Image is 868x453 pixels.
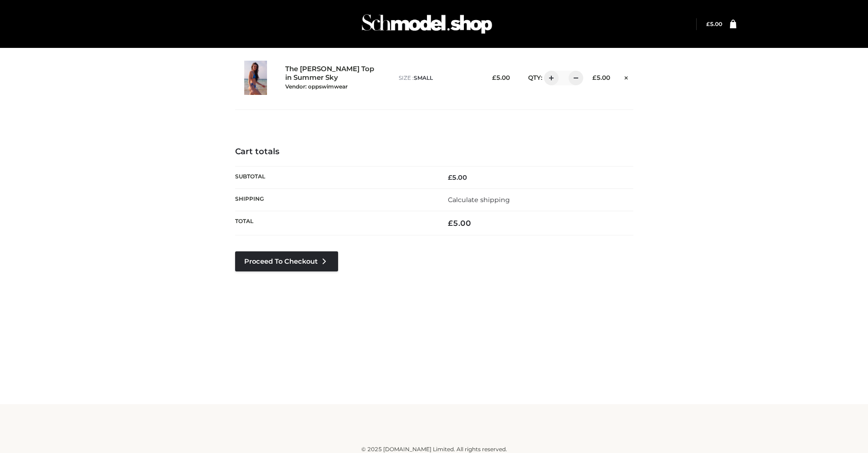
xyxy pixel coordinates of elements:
[619,71,633,83] a: Remove this item
[492,74,510,81] bdi: 5.00
[592,74,610,81] bdi: 5.00
[706,21,722,27] bdi: 5.00
[285,65,379,90] a: The [PERSON_NAME] Top in Summer SkyVendor: oppswimwear
[414,74,433,81] span: SMALL
[448,173,452,182] span: £
[448,196,510,204] a: Calculate shipping
[285,83,348,90] small: Vendor: oppswimwear
[592,74,596,81] span: £
[235,211,434,235] th: Total
[359,6,495,42] img: Schmodel Admin 964
[519,71,577,85] div: QTY:
[448,219,453,228] span: £
[235,251,338,271] a: Proceed to Checkout
[448,173,467,182] bdi: 5.00
[706,21,710,27] span: £
[235,188,434,211] th: Shipping
[235,166,434,188] th: Subtotal
[399,74,477,82] p: size :
[492,74,496,81] span: £
[706,21,722,27] a: £5.00
[235,147,633,157] h4: Cart totals
[448,219,471,228] bdi: 5.00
